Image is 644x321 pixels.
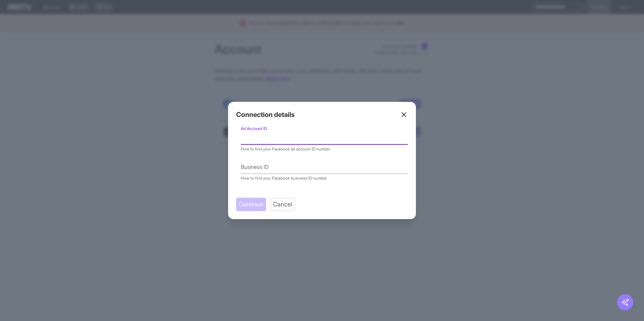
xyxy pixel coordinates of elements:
a: How to find your Facebook ad account ID number [241,146,330,151]
button: Continue [236,198,266,211]
button: Cancel [270,198,295,211]
span: Continue [239,200,263,209]
span: Cancel [273,200,292,209]
a: How to find your Facebook business ID number [241,176,327,181]
h2: Connection details [236,110,295,119]
label: Ad Account ID [241,126,267,131]
span: You cannot perform this action [236,198,266,211]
